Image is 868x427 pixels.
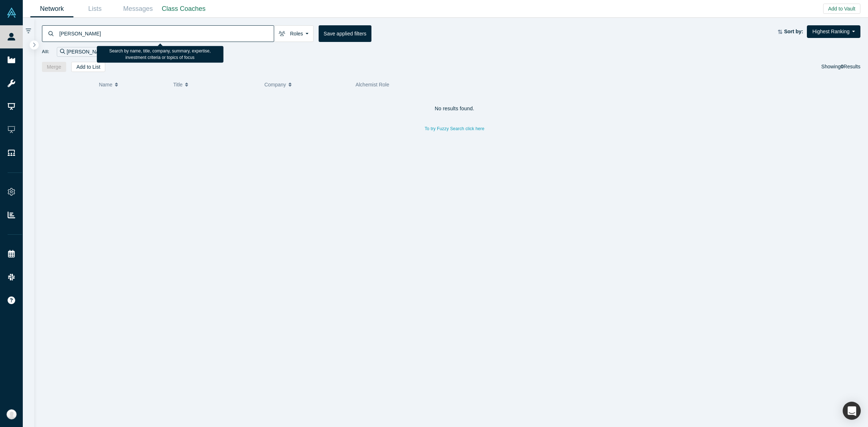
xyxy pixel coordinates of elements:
[7,409,17,419] img: Anna Sanchez's Account
[356,82,389,87] span: Alchemist Role
[99,77,166,92] button: Name
[173,77,183,92] span: Title
[59,25,274,42] input: Search by name, title, company, summary, expertise, investment criteria or topics of focus
[57,47,117,57] div: [PERSON_NAME]
[274,25,314,42] button: Roles
[319,25,371,42] button: Save applied filters
[42,62,67,72] button: Merge
[173,77,257,92] button: Title
[821,62,860,72] div: Showing
[30,0,73,17] a: Network
[841,64,860,69] span: Results
[42,106,868,112] h4: No results found.
[108,48,114,56] button: Remove Filter
[823,4,860,14] button: Add to Vault
[159,0,208,17] a: Class Coaches
[99,77,112,92] span: Name
[807,25,860,38] button: Highest Ranking
[42,48,50,55] span: All:
[264,77,286,92] span: Company
[71,62,105,72] button: Add to List
[73,0,116,17] a: Lists
[264,77,348,92] button: Company
[420,124,489,133] button: To try Fuzzy Search click here
[841,64,844,69] strong: 0
[7,8,17,18] img: Alchemist Vault Logo
[116,0,159,17] a: Messages
[784,29,803,34] strong: Sort by:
